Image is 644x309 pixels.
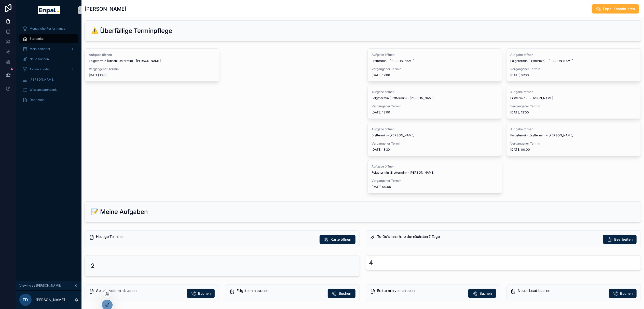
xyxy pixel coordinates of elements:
[518,289,605,292] h5: Neuen Lead buchen
[89,59,215,63] span: Folgetermin (Abschlusstermin) - [PERSON_NAME]
[331,237,351,242] span: Karte öffnen
[19,44,78,54] a: Mein Kalender
[603,235,637,244] button: Bearbeiten
[511,104,637,108] span: Vergangener Termin
[30,88,57,92] span: Wissensdatenbank
[30,27,65,31] span: Monatliche Performance
[511,96,637,100] span: Ersttermin - [PERSON_NAME]
[320,235,355,244] button: Karte öffnen
[23,297,28,303] span: FD
[89,53,215,57] span: Aufgabe öffnen
[85,48,219,82] a: Aufgabe öffnenFolgetermin (Abschlusstermin) - [PERSON_NAME]Vergangener Termin[DATE] 13:00
[468,289,496,298] button: Buchen
[19,85,78,94] a: Wissensdatenbank
[19,24,78,33] a: Monatliche Performance
[511,148,637,152] span: [DATE] 00:00
[511,90,637,94] span: Aufgabe öffnen
[30,98,45,102] span: Über mich
[19,75,78,84] a: [PERSON_NAME]
[91,262,95,270] h2: 2
[479,291,492,296] span: Buchen
[339,291,351,296] span: Buchen
[372,148,498,152] span: [DATE] 13:30
[511,133,637,137] span: Folgetermin (Ersttermin) - [PERSON_NAME]
[372,141,498,146] span: Vergangener Termin
[16,20,81,111] div: scrollable content
[372,171,498,175] span: Folgetermin (Ersttermin) - [PERSON_NAME]
[30,67,50,71] span: Aktive Kunden
[19,65,78,74] a: Aktive Kunden
[372,179,498,183] span: Vergangener Termin
[198,291,211,296] span: Buchen
[36,297,65,302] p: [PERSON_NAME]
[19,284,61,288] span: Viewing as [PERSON_NAME]
[372,110,498,114] span: [DATE] 13:00
[237,289,323,292] h5: Folgetermin buchen
[511,127,637,131] span: Aufgabe öffnen
[367,123,502,156] a: Aufgabe öffnenErsttermin - [PERSON_NAME]Vergangener Termin[DATE] 13:30
[91,27,172,35] h2: ⚠️ Überfällige Terminpflege
[96,235,316,238] h5: Heutige Termine
[372,133,498,137] span: Ersttermin - [PERSON_NAME]
[372,90,498,94] span: Aufgabe öffnen
[328,289,355,298] button: Buchen
[372,127,498,131] span: Aufgabe öffnen
[369,259,373,267] div: 4
[30,47,50,51] span: Mein Kalender
[506,123,641,156] a: Aufgabe öffnenFolgetermin (Ersttermin) - [PERSON_NAME]Vergangener Termin[DATE] 00:00
[377,235,599,238] h5: To-Do's innerhalb der nächsten 7 Tage
[187,289,215,298] button: Buchen
[609,289,637,298] button: Buchen
[603,6,635,11] span: Enpal Kontaktieren
[377,289,464,292] h5: Ersttermin verschieben
[367,86,502,119] a: Aufgabe öffnenFolgetermin (Ersttermin) - [PERSON_NAME]Vergangener Termin[DATE] 13:00
[372,67,498,71] span: Vergangener Termin
[372,104,498,108] span: Vergangener Termin
[89,73,215,77] span: [DATE] 13:00
[96,289,183,292] h5: Abschlusstermin buchen
[19,55,78,64] a: Neue Kunden
[511,67,637,71] span: Vergangener Termin
[506,48,641,82] a: Aufgabe öffnenFolgetermin (Ersttermin) - [PERSON_NAME]Vergangener Termin[DATE] 16:00
[30,37,44,41] span: Startseite
[372,59,498,63] span: Ersttermin - [PERSON_NAME]
[592,4,639,14] button: Enpal Kontaktieren
[511,110,637,114] span: [DATE] 12:00
[511,73,637,77] span: [DATE] 16:00
[511,141,637,146] span: Vergangener Termin
[91,208,148,216] h2: 📝 Meine Aufgaben
[30,57,49,61] span: Neue Kunden
[85,5,126,12] h1: [PERSON_NAME]
[19,95,78,105] a: Über mich
[372,164,498,169] span: Aufgabe öffnen
[614,237,633,242] span: Bearbeiten
[372,73,498,77] span: [DATE] 12:00
[620,291,633,296] span: Buchen
[511,53,637,57] span: Aufgabe öffnen
[506,86,641,119] a: Aufgabe öffnenErsttermin - [PERSON_NAME]Vergangener Termin[DATE] 12:00
[38,6,60,14] img: App logo
[19,34,78,43] a: Startseite
[30,78,54,82] span: [PERSON_NAME]
[372,185,498,189] span: [DATE] 00:00
[89,67,215,71] span: Vergangener Termin
[367,48,502,82] a: Aufgabe öffnenErsttermin - [PERSON_NAME]Vergangener Termin[DATE] 12:00
[372,53,498,57] span: Aufgabe öffnen
[372,96,498,100] span: Folgetermin (Ersttermin) - [PERSON_NAME]
[367,160,502,193] a: Aufgabe öffnenFolgetermin (Ersttermin) - [PERSON_NAME]Vergangener Termin[DATE] 00:00
[511,59,637,63] span: Folgetermin (Ersttermin) - [PERSON_NAME]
